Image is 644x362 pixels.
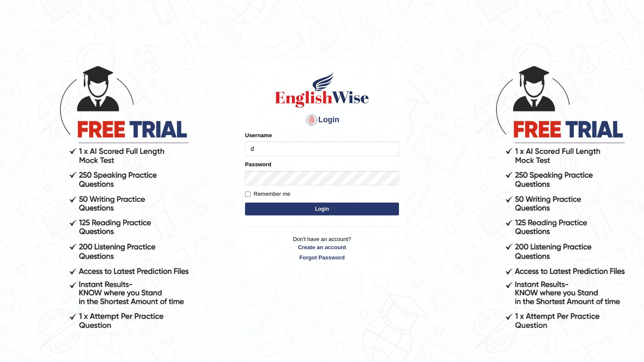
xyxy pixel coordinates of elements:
label: Username [245,131,272,139]
button: Login [245,203,399,215]
img: Logo of English Wise sign in for intelligent practice with AI [273,71,371,109]
a: Create an account [245,243,399,251]
label: Password [245,160,271,168]
input: Remember me [245,191,251,197]
a: Forgot Password [245,253,399,262]
p: Don't have an account? [245,235,399,262]
h4: Login [245,113,399,127]
label: Remember me [245,190,290,198]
